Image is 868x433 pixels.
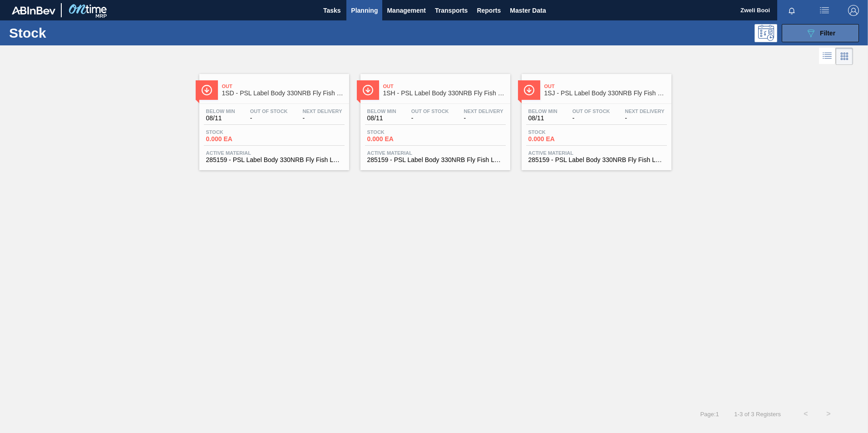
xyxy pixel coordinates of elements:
span: 08/11 [528,115,557,122]
button: Filter [782,24,859,42]
span: 1SH - PSL Label Body 330NRB Fly Fish Lemon PU [383,90,506,97]
span: 08/11 [367,115,396,122]
img: Ícone [201,84,212,96]
span: Out Of Stock [411,108,449,114]
div: Programming: no user selected [755,24,777,42]
span: Reports [477,5,501,16]
span: Management [387,5,426,16]
div: List Vision [819,48,836,65]
span: Stock [367,129,431,135]
span: 0.000 EA [528,136,592,143]
span: Page : 1 [700,411,719,418]
span: 0.000 EA [206,136,270,143]
a: ÍconeOut1SD - PSL Label Body 330NRB Fly Fish Lemon PUBelow Min08/11Out Of Stock-Next Delivery-Sto... [192,67,354,170]
img: Ícone [362,84,374,96]
img: Logout [848,5,859,16]
img: TNhmsLtSVTkK8tSr43FrP2fwEKptu5GPRR3wAAAABJRU5ErkJggg== [12,6,55,15]
a: ÍconeOut1SH - PSL Label Body 330NRB Fly Fish Lemon PUBelow Min08/11Out Of Stock-Next Delivery-Sto... [354,67,515,170]
span: Active Material [528,150,665,156]
span: Stock [206,129,270,135]
span: Stock [528,129,592,135]
span: Transports [435,5,468,16]
span: - [572,115,610,122]
span: - [250,115,288,122]
h1: Stock [9,28,145,38]
span: Active Material [206,150,342,156]
span: 285159 - PSL Label Body 330NRB Fly Fish Lemon PU [367,157,503,163]
span: - [411,115,449,122]
button: < [794,403,817,425]
span: Active Material [367,150,503,156]
span: Below Min [206,108,235,114]
span: Out [222,84,345,89]
span: - [464,115,503,122]
span: Next Delivery [625,108,665,114]
span: 08/11 [206,115,235,122]
span: Out [544,84,667,89]
span: 1SD - PSL Label Body 330NRB Fly Fish Lemon PU [222,90,345,97]
img: Ícone [523,84,535,96]
span: Below Min [528,108,557,114]
span: 285159 - PSL Label Body 330NRB Fly Fish Lemon PU [528,157,665,163]
span: 0.000 EA [367,136,431,143]
span: Tasks [322,5,342,16]
span: 1SJ - PSL Label Body 330NRB Fly Fish Lemon PU [544,90,667,97]
span: Master Data [510,5,546,16]
span: 285159 - PSL Label Body 330NRB Fly Fish Lemon PU [206,157,342,163]
span: Planning [351,5,378,16]
img: userActions [819,5,830,16]
a: ÍconeOut1SJ - PSL Label Body 330NRB Fly Fish Lemon PUBelow Min08/11Out Of Stock-Next Delivery-Sto... [515,67,676,170]
span: Out [383,84,506,89]
span: 1 - 3 of 3 Registers [733,411,781,418]
span: Next Delivery [464,108,503,114]
button: Notifications [777,4,806,17]
span: Out Of Stock [250,108,288,114]
span: Next Delivery [303,108,342,114]
span: - [303,115,342,122]
span: Below Min [367,108,396,114]
button: > [817,403,840,425]
div: Card Vision [836,48,853,65]
span: Out Of Stock [572,108,610,114]
span: - [625,115,665,122]
span: Filter [820,30,835,37]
